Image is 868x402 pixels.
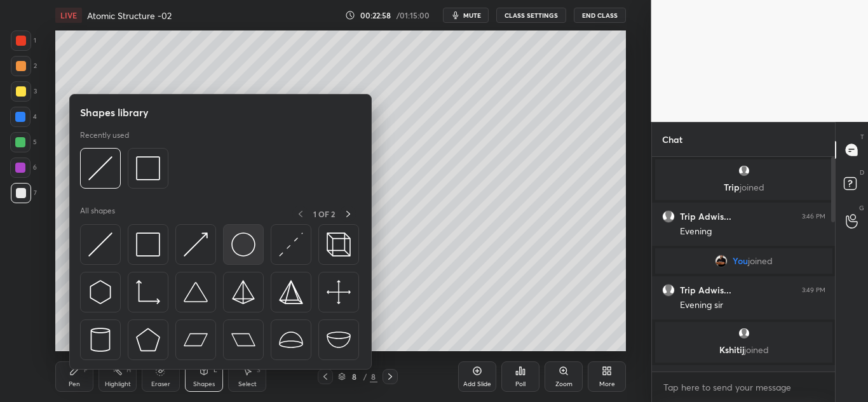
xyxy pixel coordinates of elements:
[279,280,303,304] img: svg+xml;charset=utf-8,%3Csvg%20xmlns%3D%22http%3A%2F%2Fwww.w3.org%2F2000%2Fsvg%22%20width%3D%2234...
[80,105,149,120] h5: Shapes library
[11,56,37,76] div: 2
[463,381,491,387] div: Add Slide
[327,232,351,257] img: svg+xml;charset=utf-8,%3Csvg%20xmlns%3D%22http%3A%2F%2Fwww.w3.org%2F2000%2Fsvg%22%20width%3D%2235...
[737,327,750,340] img: default.png
[496,8,566,23] button: CLASS SETTINGS
[105,381,131,387] div: Highlight
[680,285,731,296] h6: Trip Adwis...
[555,381,573,387] div: Zoom
[136,280,160,304] img: svg+xml;charset=utf-8,%3Csvg%20xmlns%3D%22http%3A%2F%2Fwww.w3.org%2F2000%2Fsvg%22%20width%3D%2233...
[348,373,361,380] div: 8
[652,123,693,156] p: Chat
[859,203,864,213] p: G
[11,81,37,102] div: 3
[802,213,825,220] div: 3:46 PM
[10,157,37,178] div: 6
[10,132,37,152] div: 5
[748,256,773,266] span: joined
[313,209,335,219] p: 1 OF 2
[88,280,112,304] img: svg+xml;charset=utf-8,%3Csvg%20xmlns%3D%22http%3A%2F%2Fwww.w3.org%2F2000%2Fsvg%22%20width%3D%2230...
[11,30,36,51] div: 1
[680,299,825,312] div: Evening sir
[327,280,351,304] img: svg+xml;charset=utf-8,%3Csvg%20xmlns%3D%22http%3A%2F%2Fwww.w3.org%2F2000%2Fsvg%22%20width%3D%2240...
[231,280,255,304] img: svg+xml;charset=utf-8,%3Csvg%20xmlns%3D%22http%3A%2F%2Fwww.w3.org%2F2000%2Fsvg%22%20width%3D%2234...
[739,181,764,193] span: joined
[257,367,261,373] div: S
[363,373,367,380] div: /
[463,11,481,20] span: mute
[55,8,82,23] div: LIVE
[515,381,526,387] div: Poll
[151,381,170,387] div: Eraser
[80,130,129,140] p: Recently used
[860,132,864,142] p: T
[663,182,825,192] p: Trip
[680,225,825,238] div: Evening
[715,255,728,267] img: a01082944b8c4f22862f39c035533313.jpg
[238,381,257,387] div: Select
[136,232,160,257] img: svg+xml;charset=utf-8,%3Csvg%20xmlns%3D%22http%3A%2F%2Fwww.w3.org%2F2000%2Fsvg%22%20width%3D%2234...
[80,206,115,222] p: All shapes
[88,232,112,257] img: svg+xml;charset=utf-8,%3Csvg%20xmlns%3D%22http%3A%2F%2Fwww.w3.org%2F2000%2Fsvg%22%20width%3D%2230...
[663,345,825,355] p: Kshitij
[87,10,172,22] h4: Atomic Structure -02
[184,280,208,304] img: svg+xml;charset=utf-8,%3Csvg%20xmlns%3D%22http%3A%2F%2Fwww.w3.org%2F2000%2Fsvg%22%20width%3D%2238...
[214,367,217,373] div: L
[370,371,377,382] div: 8
[88,328,112,352] img: svg+xml;charset=utf-8,%3Csvg%20xmlns%3D%22http%3A%2F%2Fwww.w3.org%2F2000%2Fsvg%22%20width%3D%2228...
[737,164,750,177] img: default.png
[662,210,675,223] img: default.png
[327,328,351,352] img: svg+xml;charset=utf-8,%3Csvg%20xmlns%3D%22http%3A%2F%2Fwww.w3.org%2F2000%2Fsvg%22%20width%3D%2238...
[599,381,615,387] div: More
[279,328,303,352] img: svg+xml;charset=utf-8,%3Csvg%20xmlns%3D%22http%3A%2F%2Fwww.w3.org%2F2000%2Fsvg%22%20width%3D%2238...
[136,156,160,180] img: svg+xml;charset=utf-8,%3Csvg%20xmlns%3D%22http%3A%2F%2Fwww.w3.org%2F2000%2Fsvg%22%20width%3D%2234...
[231,328,255,352] img: svg+xml;charset=utf-8,%3Csvg%20xmlns%3D%22http%3A%2F%2Fwww.w3.org%2F2000%2Fsvg%22%20width%3D%2244...
[443,8,489,23] button: mute
[743,344,768,356] span: joined
[860,168,864,177] p: D
[574,8,626,23] button: End Class
[680,211,731,222] h6: Trip Adwis...
[733,256,748,266] span: You
[10,107,37,127] div: 4
[136,328,160,352] img: svg+xml;charset=utf-8,%3Csvg%20xmlns%3D%22http%3A%2F%2Fwww.w3.org%2F2000%2Fsvg%22%20width%3D%2234...
[193,381,215,387] div: Shapes
[184,232,208,257] img: svg+xml;charset=utf-8,%3Csvg%20xmlns%3D%22http%3A%2F%2Fwww.w3.org%2F2000%2Fsvg%22%20width%3D%2230...
[69,381,80,387] div: Pen
[184,328,208,352] img: svg+xml;charset=utf-8,%3Csvg%20xmlns%3D%22http%3A%2F%2Fwww.w3.org%2F2000%2Fsvg%22%20width%3D%2244...
[802,286,825,294] div: 3:49 PM
[126,367,131,373] div: H
[84,367,88,373] div: P
[279,232,303,257] img: svg+xml;charset=utf-8,%3Csvg%20xmlns%3D%22http%3A%2F%2Fwww.w3.org%2F2000%2Fsvg%22%20width%3D%2230...
[11,183,37,203] div: 7
[231,232,255,257] img: svg+xml;charset=utf-8,%3Csvg%20xmlns%3D%22http%3A%2F%2Fwww.w3.org%2F2000%2Fsvg%22%20width%3D%2236...
[652,157,836,372] div: grid
[662,284,675,297] img: default.png
[88,156,112,180] img: svg+xml;charset=utf-8,%3Csvg%20xmlns%3D%22http%3A%2F%2Fwww.w3.org%2F2000%2Fsvg%22%20width%3D%2230...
